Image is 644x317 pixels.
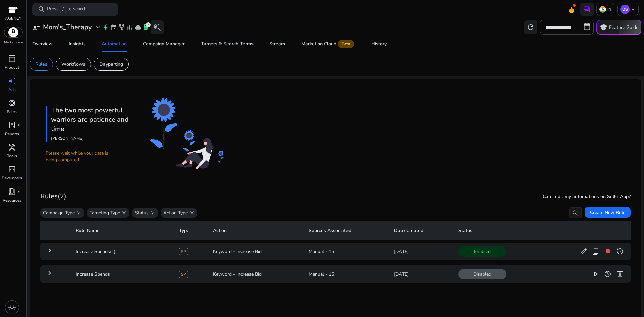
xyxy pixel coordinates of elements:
p: Action Type [163,209,188,216]
button: Create New Rule [585,207,631,218]
p: Marketplace [4,40,23,45]
div: Manual - 15 [309,271,383,278]
p: Rules [35,61,47,68]
th: Action [208,221,303,240]
mat-icon: keyboard_arrow_right [46,246,54,254]
h3: Rules (2) [40,192,66,200]
span: Disabled [458,269,506,279]
span: user_attributes [32,23,40,31]
p: Product [5,64,19,70]
td: Keyword - Increase Bid [208,265,303,283]
th: Type [174,221,208,240]
p: Workflows [61,61,85,68]
span: Can I edit my automations on SellerApp? [543,193,631,200]
p: Ads [8,87,16,93]
p: Sales [7,109,17,115]
span: history [604,270,612,278]
span: edit [580,247,588,255]
span: inventory_2 [8,55,16,63]
div: Insights [69,42,86,46]
span: search [38,5,46,13]
span: content_copy [592,247,600,255]
span: search [572,210,579,216]
h3: Mom's_Therapy [43,23,92,31]
span: keyboard_arrow_down [630,7,636,12]
p: Dayparting [99,61,123,68]
p: Tools [7,153,17,159]
p: AGENCY [5,15,21,21]
div: Stream [269,42,285,46]
td: Increase Spends(1) [70,243,174,260]
span: filter_alt [76,210,82,215]
div: Targets & Search Terms [201,42,253,46]
span: lab_profile [143,24,149,31]
span: code_blocks [8,165,16,173]
span: bolt [102,24,109,31]
span: / [60,6,66,13]
div: History [371,42,387,46]
p: Feature Guide [609,24,638,31]
span: Please wait while your data is being computed... [46,150,140,163]
span: light_mode [8,303,16,311]
span: search_insights [153,23,161,31]
div: Overview [32,42,53,46]
button: stop [602,246,613,257]
p: Status [135,209,149,216]
span: stop [604,247,612,255]
button: history [602,269,613,279]
span: refresh [527,23,535,31]
span: fiber_manual_record [17,124,20,126]
td: [DATE] [389,243,453,260]
span: Create New Rule [590,209,625,216]
td: [DATE] [389,265,453,283]
p: Press to search [47,6,87,13]
p: DS [620,5,630,14]
button: content_copy [590,246,601,257]
span: delete [616,270,624,278]
button: delete [614,269,625,279]
span: fiber_manual_record [17,190,20,193]
span: play_arrow [592,270,600,278]
mat-icon: keyboard_arrow_right [46,269,54,277]
button: play_arrow [590,269,601,279]
span: cloud [135,24,141,31]
button: search_insights [151,20,164,34]
img: amazon.svg [4,27,22,37]
span: Enabled [458,246,506,257]
div: Automation [102,42,127,46]
span: family_history [118,24,125,31]
p: Reports [5,131,19,137]
button: schoolFeature Guide [596,20,641,35]
th: Date Created [389,221,453,240]
td: Keyword - Increase Bid [208,243,303,260]
span: history [616,247,624,255]
th: Status [453,221,631,240]
span: bar_chart [126,24,133,31]
span: expand_more [94,23,102,31]
span: SP [179,271,188,278]
span: campaign [8,77,16,85]
h3: The two most powerful warriors are patience and time [51,106,137,134]
p: Campaign Type [43,209,75,216]
span: event [110,24,117,31]
span: handyman [8,143,16,151]
span: filter_alt [189,210,195,215]
th: Rule Name [70,221,174,240]
p: Targeting Type [90,209,120,216]
div: Manual - 15 [309,248,383,255]
span: filter_alt [150,210,155,215]
span: book_4 [8,188,16,196]
p: IN [606,7,611,12]
div: Marketing Cloud [301,41,355,47]
button: refresh [524,20,537,34]
span: school [600,23,608,31]
span: filter_alt [121,210,127,215]
th: Sources Associated [303,221,389,240]
button: history [614,246,625,257]
td: Increase Spends [70,265,174,283]
div: Campaign Manager [143,42,185,46]
button: edit [578,246,589,257]
span: [PERSON_NAME] [51,136,84,141]
img: in.svg [599,6,606,13]
span: Beta [338,40,354,48]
